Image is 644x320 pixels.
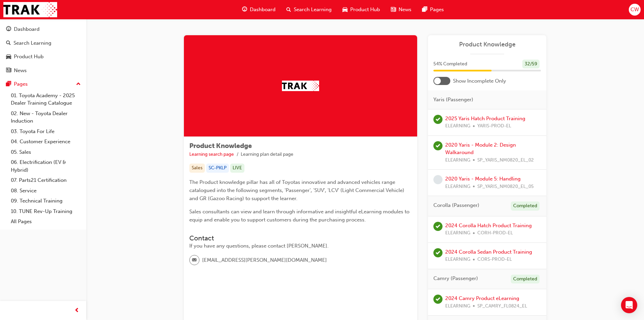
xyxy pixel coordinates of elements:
[511,201,540,211] div: Completed
[6,26,11,33] span: guage-icon
[250,6,276,14] span: Dashboard
[6,81,11,87] span: pages-icon
[8,175,84,186] a: 07. Parts21 Certification
[3,50,84,63] a: Product Hub
[477,122,511,130] span: YARIS-PROD-EL
[6,68,11,74] span: news-icon
[433,222,443,231] span: learningRecordVerb_PASS-icon
[237,3,281,17] a: guage-iconDashboard
[433,96,473,104] span: Yaris (Passenger)
[433,275,478,282] span: Camry (Passenger)
[350,6,380,14] span: Product Hub
[445,176,521,182] a: 2020 Yaris - Module 5: Handling
[192,256,197,265] span: email-icon
[630,6,639,14] span: CW
[281,3,337,17] a: search-iconSearch Learning
[445,295,519,301] a: 2024 Camry Product eLearning
[629,4,641,16] button: CW
[422,5,427,14] span: pages-icon
[8,90,84,108] a: 01. Toyota Academy - 2025 Dealer Training Catalogue
[3,78,84,90] button: Pages
[433,141,443,150] span: learningRecordVerb_PASS-icon
[14,53,44,61] div: Product Hub
[337,3,385,17] a: car-iconProduct Hub
[8,216,84,227] a: All Pages
[391,5,396,14] span: news-icon
[511,275,540,284] div: Completed
[417,3,449,17] a: pages-iconPages
[8,206,84,217] a: 10. TUNE Rev-Up Training
[189,151,234,157] a: Learning search page
[3,23,84,36] a: Dashboard
[477,302,527,310] span: SP_CAMRY_FL0824_EL
[189,179,406,201] span: The Product knowledge pillar has all of Toyotas innovative and advanced vehicles range catalogued...
[433,248,443,257] span: learningRecordVerb_PASS-icon
[3,37,84,49] a: Search Learning
[230,164,244,173] div: LIVE
[445,229,470,237] span: ELEARNING
[76,80,81,89] span: up-icon
[445,156,470,164] span: ELEARNING
[189,164,205,173] div: Sales
[8,186,84,196] a: 08. Service
[8,136,84,147] a: 04. Customer Experience
[6,40,11,46] span: search-icon
[433,115,443,124] span: learningRecordVerb_PASS-icon
[241,151,293,158] li: Learning plan detail page
[433,295,443,304] span: learningRecordVerb_PASS-icon
[445,142,516,156] a: 2020 Yaris - Module 2: Design Walkaround
[453,77,506,85] span: Show Incomplete Only
[189,142,252,150] span: Product Knowledge
[286,5,291,14] span: search-icon
[189,209,411,223] span: Sales consultants can view and learn through informative and insightful eLearning modules to equi...
[14,80,28,88] div: Pages
[621,297,637,313] div: Open Intercom Messenger
[445,249,532,255] a: 2024 Corolla Sedan Product Training
[189,242,412,250] div: If you have any questions, please contact [PERSON_NAME].
[477,256,512,263] span: CORS-PROD-EL
[433,60,467,68] span: 54 % Completed
[202,256,327,264] span: [EMAIL_ADDRESS][PERSON_NAME][DOMAIN_NAME]
[8,126,84,137] a: 03. Toyota For Life
[445,115,525,122] a: 2025 Yaris Hatch Product Training
[477,183,534,191] span: SP_YARIS_NM0820_EL_05
[445,222,532,229] a: 2024 Corolla Hatch Product Training
[294,6,332,14] span: Search Learning
[477,229,513,237] span: CORH-PROD-EL
[14,25,40,33] div: Dashboard
[3,2,57,17] img: Trak
[3,22,84,78] button: DashboardSearch LearningProduct HubNews
[445,256,470,263] span: ELEARNING
[206,164,229,173] div: SC-PKLP
[8,147,84,157] a: 05. Sales
[433,175,443,184] span: learningRecordVerb_NONE-icon
[14,39,51,47] div: Search Learning
[3,64,84,77] a: News
[8,108,84,126] a: 02. New - Toyota Dealer Induction
[14,67,27,74] div: News
[385,3,417,17] a: news-iconNews
[430,6,444,14] span: Pages
[445,183,470,191] span: ELEARNING
[342,5,348,14] span: car-icon
[445,122,470,130] span: ELEARNING
[433,201,479,209] span: Corolla (Passenger)
[433,41,541,48] a: Product Knowledge
[282,81,319,91] img: Trak
[242,5,247,14] span: guage-icon
[399,6,411,14] span: News
[522,60,540,69] div: 32 / 59
[477,156,534,164] span: SP_YARIS_NM0820_EL_02
[189,234,412,242] h3: Contact
[8,157,84,175] a: 06. Electrification (EV & Hybrid)
[6,54,11,60] span: car-icon
[445,302,470,310] span: ELEARNING
[74,306,79,315] span: prev-icon
[8,196,84,206] a: 09. Technical Training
